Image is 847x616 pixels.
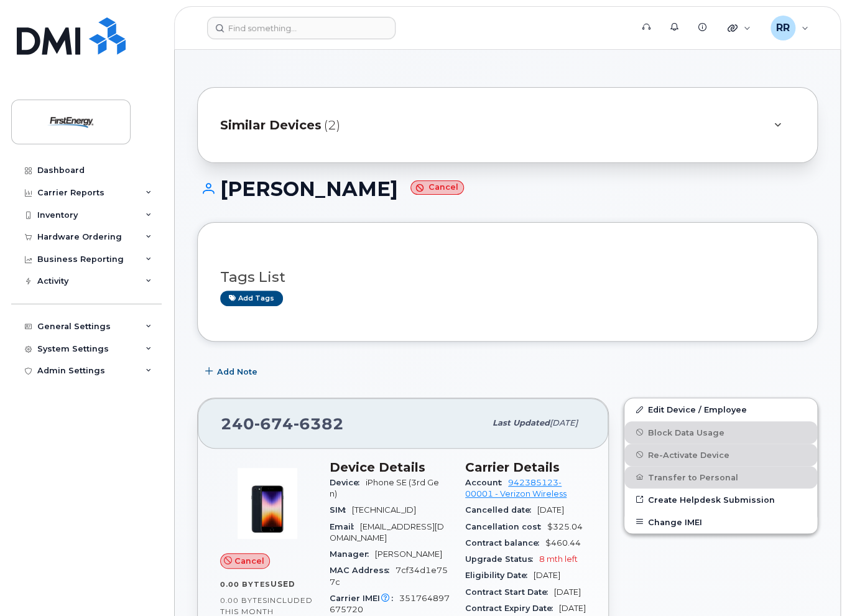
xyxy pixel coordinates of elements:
[197,360,268,383] button: Add Note
[294,414,344,433] span: 6382
[624,398,817,421] a: Edit Device / Employee
[330,460,450,475] h3: Device Details
[465,571,534,580] span: Eligibility Date
[624,421,817,444] button: Block Data Usage
[624,488,817,511] a: Create Helpdesk Submission
[221,414,344,433] span: 240
[539,554,578,564] span: 8 mth left
[465,522,547,531] span: Cancellation cost
[234,555,264,567] span: Cancel
[465,554,539,564] span: Upgrade Status
[330,478,439,498] span: iPhone SE (3rd Gen)
[550,418,578,427] span: [DATE]
[648,450,729,459] span: Re-Activate Device
[554,587,581,597] span: [DATE]
[254,414,294,433] span: 674
[330,594,399,603] span: Carrier IMEI
[493,418,550,427] span: Last updated
[465,478,508,487] span: Account
[410,180,464,195] small: Cancel
[330,522,360,531] span: Email
[465,604,559,613] span: Contract Expiry Date
[465,538,545,548] span: Contract balance
[537,505,564,515] span: [DATE]
[220,269,795,285] h3: Tags List
[220,116,322,134] span: Similar Devices
[624,466,817,488] button: Transfer to Personal
[624,444,817,466] button: Re-Activate Device
[352,505,416,515] span: [TECHNICAL_ID]
[465,505,537,515] span: Cancelled date
[545,538,581,548] span: $460.44
[271,579,295,589] span: used
[330,566,448,586] span: 7cf34d1e757c
[465,478,567,498] a: 942385123-00001 - Verizon Wireless
[324,116,340,134] span: (2)
[220,580,271,589] span: 0.00 Bytes
[330,566,396,575] span: MAC Address
[534,571,560,580] span: [DATE]
[375,549,442,559] span: [PERSON_NAME]
[217,366,257,378] span: Add Note
[330,478,366,487] span: Device
[547,522,583,531] span: $325.04
[220,291,283,306] a: Add tags
[330,505,352,515] span: SIM
[230,466,305,541] img: image20231002-3703462-1angbar.jpeg
[465,460,586,475] h3: Carrier Details
[330,522,444,543] span: [EMAIL_ADDRESS][DOMAIN_NAME]
[220,596,267,605] span: 0.00 Bytes
[197,178,818,200] h1: [PERSON_NAME]
[559,604,586,613] span: [DATE]
[330,549,375,559] span: Manager
[793,562,838,607] iframe: Messenger Launcher
[624,511,817,533] button: Change IMEI
[465,587,554,597] span: Contract Start Date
